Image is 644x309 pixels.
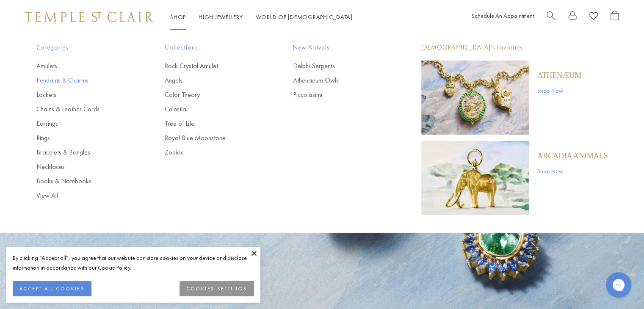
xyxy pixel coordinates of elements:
a: Piccolissimi [293,90,387,99]
div: By clicking “Accept all”, you agree that our website can store cookies on your device and disclos... [13,253,254,273]
a: ShopShop [170,13,186,21]
a: Tree of Life [165,119,259,128]
a: Search [547,11,556,24]
a: Amulets [36,61,131,71]
span: Categories [36,42,131,53]
button: ACCEPT ALL COOKIES [13,281,91,296]
img: Temple St. Clair [25,12,153,22]
a: Color Theory [165,90,259,99]
a: Earrings [36,119,131,128]
a: Athenæum [537,71,581,80]
a: Schedule An Appointment [472,12,534,19]
a: Celestial [165,105,259,114]
iframe: Gorgias live chat messenger [602,269,636,301]
p: [DEMOGRAPHIC_DATA]'s Favorites [421,42,608,53]
a: Rings [36,133,131,143]
a: Books & Notebooks [36,177,131,186]
a: Pendants & Charms [36,76,131,85]
a: Rock Crystal Amulet [165,61,259,71]
button: COOKIES SETTINGS [180,281,254,296]
a: Chains & Leather Cords [36,105,131,114]
a: Delphi Serpents [293,61,387,71]
a: View All [36,191,131,200]
nav: Main navigation [170,12,353,22]
span: Collections [165,42,259,53]
a: Royal Blue Moonstone [165,133,259,143]
a: Zodiac [165,148,259,157]
a: Athenaeum Owls [293,76,387,85]
a: Shop Now [537,86,581,95]
a: Angels [165,76,259,85]
a: Lockets [36,90,131,99]
a: ARCADIA ANIMALS [537,151,608,160]
a: Open Shopping Bag [611,11,619,24]
a: World of [DEMOGRAPHIC_DATA]World of [DEMOGRAPHIC_DATA] [256,13,353,21]
span: New Arrivals [293,42,387,53]
a: Shop Now [537,166,608,176]
a: Bracelets & Bangles [36,148,131,157]
a: Necklaces [36,162,131,171]
a: High JewelleryHigh Jewellery [199,13,243,21]
a: View Wishlist [589,11,598,24]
